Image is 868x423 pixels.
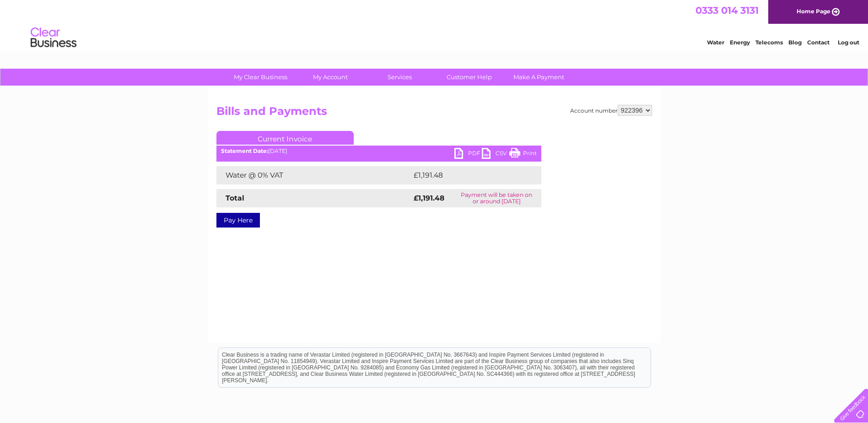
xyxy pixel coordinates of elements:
a: Contact [807,39,830,46]
div: [DATE] [216,148,541,154]
a: Blog [788,39,802,46]
b: Statement Date: [221,147,268,154]
a: Telecoms [755,39,783,46]
a: Log out [838,39,859,46]
a: Print [509,148,537,161]
a: PDF [454,148,482,161]
td: Payment will be taken on or around [DATE] [452,189,541,207]
a: CSV [482,148,509,161]
div: Clear Business is a trading name of Verastar Limited (registered in [GEOGRAPHIC_DATA] No. 3667643... [218,5,651,44]
a: Make A Payment [501,69,577,86]
a: 0333 014 3131 [695,5,759,16]
a: Services [362,69,437,86]
a: Energy [730,39,750,46]
td: £1,191.48 [411,166,526,184]
a: My Account [292,69,368,86]
strong: Total [226,194,244,202]
td: Water @ 0% VAT [216,166,411,184]
a: Customer Help [431,69,507,86]
a: My Clear Business [223,69,298,86]
div: Account number [570,105,652,116]
strong: £1,191.48 [414,194,444,202]
a: Water [707,39,724,46]
a: Current Invoice [216,131,354,145]
h2: Bills and Payments [216,105,652,122]
img: logo.png [30,24,77,52]
a: Pay Here [216,213,260,228]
